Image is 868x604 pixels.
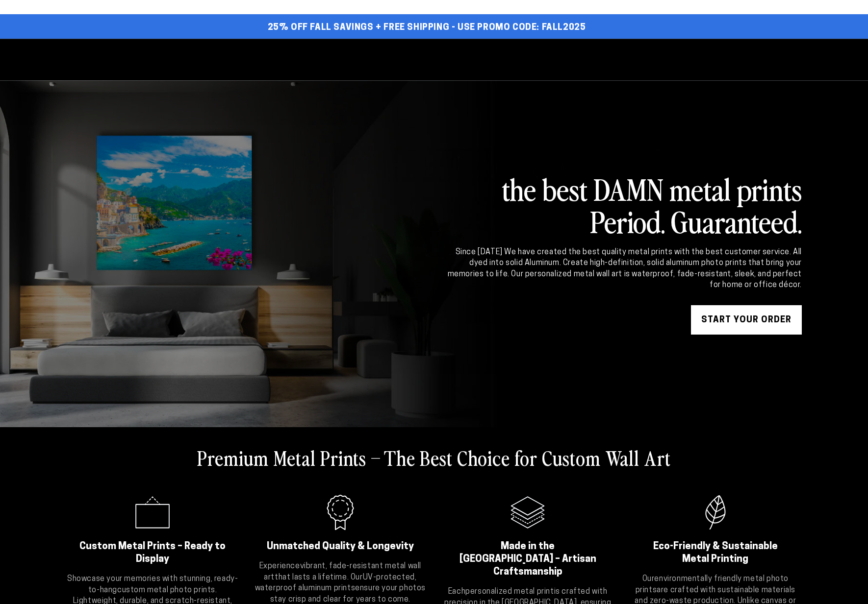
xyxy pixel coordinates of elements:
[454,540,602,579] h2: Made in the [GEOGRAPHIC_DATA] – Artisan Craftsmanship
[264,562,421,581] strong: vibrant, fade-resistant metal wall art
[743,48,765,70] summary: Search our site
[266,540,415,553] h2: Unmatched Quality & Longevity
[447,47,523,72] a: Why Metal?
[362,47,439,72] a: Shop By Use
[446,247,802,291] div: Since [DATE] We have created the best quality metal prints with the best customer service. All dy...
[268,23,586,33] span: 25% off FALL Savings + Free Shipping - Use Promo Code: FALL2025
[197,445,671,470] h2: Premium Metal Prints – The Best Choice for Custom Wall Art
[369,52,432,67] span: Shop By Use
[530,47,593,72] a: About Us
[691,305,802,335] a: START YOUR Order
[537,52,586,67] span: About Us
[608,52,687,67] span: Professionals
[249,47,355,72] a: Start Your Print
[454,52,515,67] span: Why Metal?
[446,172,802,237] h2: the best DAMN metal prints Period. Guaranteed.
[641,540,790,566] h2: Eco-Friendly & Sustainable Metal Printing
[636,575,789,594] strong: environmentally friendly metal photo prints
[256,52,347,67] span: Start Your Print
[78,540,227,566] h2: Custom Metal Prints – Ready to Display
[601,47,694,72] a: Professionals
[465,588,554,596] strong: personalized metal print
[117,586,215,594] strong: custom metal photo prints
